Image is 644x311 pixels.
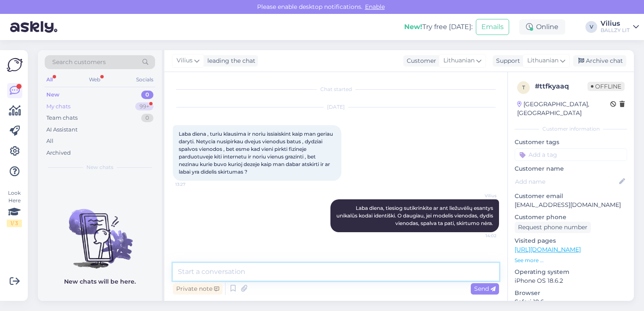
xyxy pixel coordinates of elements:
div: Customer [403,56,436,65]
div: Customer information [515,125,627,133]
p: Browser [515,289,627,298]
div: Archived [46,149,71,157]
div: Private note [173,283,223,295]
div: All [46,137,54,145]
button: Emails [476,19,509,35]
div: 1 / 3 [7,220,22,227]
p: Customer email [515,192,627,201]
span: New chats [86,164,113,171]
div: # ttfkyaaq [535,81,588,91]
div: 0 [141,114,153,122]
a: ViliusBALLZY LIT [601,20,639,34]
div: Web [87,74,102,85]
span: Vilius [177,56,193,65]
div: My chats [46,102,70,111]
div: Request phone number [515,222,591,233]
p: See more ... [515,257,627,264]
div: 99+ [135,102,153,111]
p: Visited pages [515,236,627,245]
div: Vilius [601,20,630,27]
div: Socials [134,74,155,85]
img: Askly Logo [7,57,23,73]
span: Enable [362,3,387,11]
span: Lithuanian [443,56,475,65]
a: [URL][DOMAIN_NAME] [515,246,581,253]
div: Try free [DATE]: [404,22,472,32]
span: Search customers [52,58,106,67]
p: [EMAIL_ADDRESS][DOMAIN_NAME] [515,201,627,209]
div: All [45,74,54,85]
span: t [522,84,525,91]
p: Customer tags [515,138,627,147]
p: Safari 18.6 [515,298,627,306]
b: New! [404,23,422,31]
p: Customer name [515,164,627,173]
div: 0 [141,91,153,99]
span: Lithuanian [527,56,558,65]
div: [GEOGRAPHIC_DATA], [GEOGRAPHIC_DATA] [517,100,610,118]
span: Send [474,285,496,292]
p: New chats will be here. [64,277,136,286]
div: Look Here [7,189,22,227]
img: No chats [38,194,162,270]
div: [DATE] [173,103,499,111]
div: Chat started [173,86,499,93]
span: Laba diena , turiu klausima ir noriu issiaiskint kaip man geriau daryti. Netycia nusipirkau dveju... [179,131,334,175]
div: Online [519,19,565,35]
span: Vilius [465,193,496,199]
span: 13:27 [175,181,207,188]
div: leading the chat [204,56,255,65]
div: V [585,21,597,33]
p: Operating system [515,268,627,276]
span: Offline [588,82,625,91]
div: AI Assistant [46,126,78,134]
div: Support [493,56,520,65]
div: Archive chat [573,55,626,67]
div: Team chats [46,114,78,122]
div: New [46,91,59,99]
span: 14:02 [465,233,496,239]
span: Laba diena, tiesiog sutikrinkite ar ant liežuvėlių esantys unikalūs kodai identiški. O daugiau, j... [336,205,494,226]
p: iPhone OS 18.6.2 [515,276,627,285]
input: Add a tag [515,148,627,161]
div: BALLZY LIT [601,27,630,34]
p: Customer phone [515,213,627,222]
input: Add name [515,177,617,186]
